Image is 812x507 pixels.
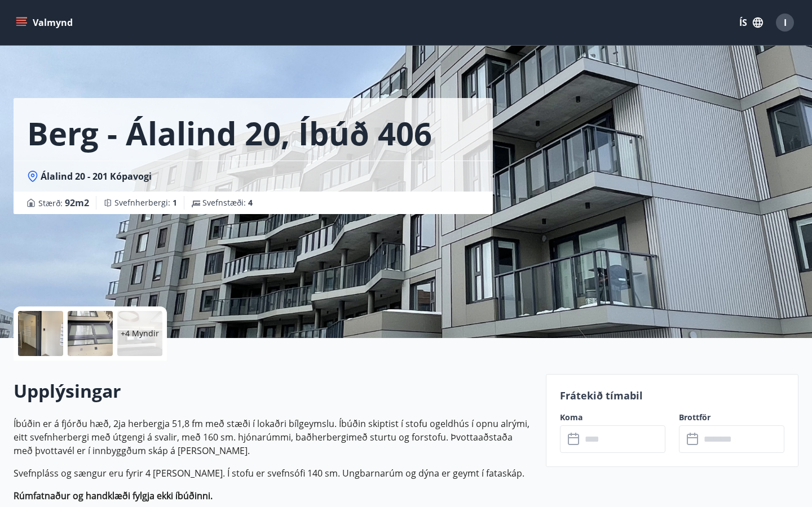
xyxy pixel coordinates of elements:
[202,197,253,208] span: Svefnstæði :
[560,388,784,403] p: Frátekið tímabil
[41,170,152,183] span: Álalind 20 - 201 Kópavogi
[771,9,798,36] button: I
[733,12,769,33] button: ÍS
[173,197,177,208] span: 1
[560,412,665,423] label: Koma
[14,12,77,33] button: menu
[65,197,89,209] span: 92 m2
[14,490,213,502] strong: Rúmfatnaður og handklæði fylgja ekki íbúðinni.
[14,466,532,480] p: Svefnpláss og sængur eru fyrir 4 [PERSON_NAME]. Í stofu er svefnsófi 140 sm. Ungbarnarúm og dýna ...
[679,412,784,423] label: Brottför
[14,417,532,457] p: Íbúðin er á fjórðu hæð, 2ja herbergja 51,8 fm með stæði í lokaðri bílgeymslu. Íbúðin skiptist í s...
[38,196,89,210] span: Stærð :
[248,197,253,208] span: 4
[784,16,787,29] span: I
[27,112,432,154] h1: Berg - Álalind 20, íbúð 406
[114,197,177,208] span: Svefnherbergi :
[14,379,532,403] h2: Upplýsingar
[121,328,159,339] p: +4 Myndir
